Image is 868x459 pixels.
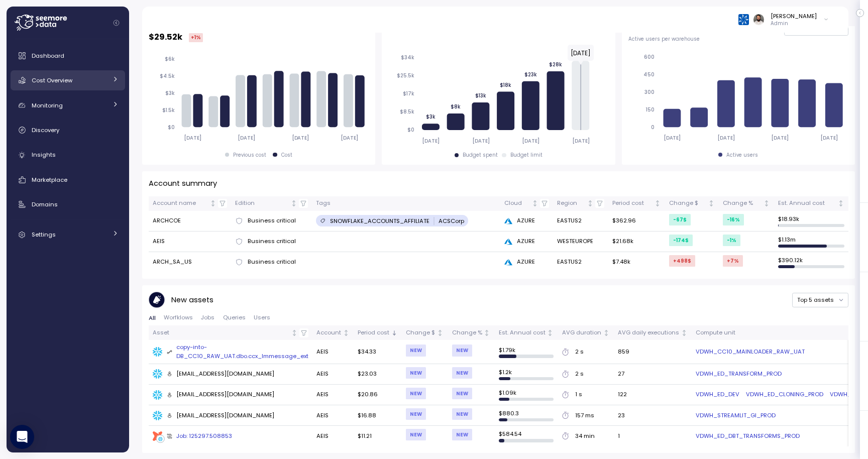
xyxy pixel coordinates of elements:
td: $ 18.93k [774,211,848,232]
div: Budget spent [463,152,498,159]
text: [DATE] [571,49,591,57]
div: Not sorted [763,200,770,207]
td: 1 [614,426,692,446]
tspan: $3k [426,113,436,120]
a: Monitoring [11,95,125,116]
tspan: 450 [643,71,655,78]
th: CloudNot sorted [500,196,553,211]
tspan: [DATE] [184,135,201,141]
span: All [149,315,156,321]
div: Not sorted [437,329,444,336]
div: Est. Annual cost [778,199,836,208]
th: Account nameNot sorted [149,196,231,211]
div: Edition [235,199,289,208]
div: AZURE [504,237,549,246]
div: -1 % [723,235,740,246]
td: ARCH_SA_US [149,252,231,272]
div: Not sorted [837,200,844,207]
tspan: $25.5k [397,72,414,79]
td: $21.68k [608,232,665,252]
td: $34.33 [354,340,402,364]
div: Asset [153,328,290,337]
div: 2 s [575,348,584,357]
div: NEW [452,345,472,356]
button: Collapse navigation [110,19,123,27]
div: Cost [281,152,292,159]
div: 2 s [575,370,584,379]
div: NEW [406,345,426,356]
td: EASTUS2 [553,211,608,232]
div: [PERSON_NAME] [771,12,817,20]
th: Change $Not sorted [402,325,448,340]
div: [EMAIL_ADDRESS][DOMAIN_NAME] [167,411,275,420]
a: Job: 125297.508853 [153,431,308,441]
tspan: $28k [549,61,562,68]
div: AZURE [504,216,549,225]
p: New assets [171,294,213,306]
td: $ 584.54 [495,426,558,446]
td: AEIS [312,385,354,405]
div: Active users per warehouse [628,36,848,43]
th: Change %Not sorted [719,196,774,211]
p: Account summary [149,178,217,189]
td: $ 1.09k [495,385,558,405]
div: Job: 125297.508853 [167,432,233,441]
td: $362.96 [608,211,665,232]
tspan: [DATE] [821,135,838,141]
div: Change $ [669,199,706,208]
a: VDWH_CC10_MAINLOADER_RAW_UAT [696,348,805,357]
th: RegionNot sorted [553,196,608,211]
th: AVG daily executionsNot sorted [614,325,692,340]
th: Change %Not sorted [448,325,494,340]
div: -16 % [723,214,744,225]
span: Business critical [248,216,296,225]
tspan: $17k [403,90,414,97]
p: $ 29.52k [149,31,182,44]
span: Dashboard [32,52,64,60]
div: Not sorted [681,329,688,336]
span: Domains [32,200,58,208]
div: NEW [452,429,472,440]
td: AEIS [312,364,354,385]
tspan: $4.5k [160,73,175,79]
div: NEW [452,388,472,399]
div: Period cost [358,328,389,337]
div: Active users [726,152,758,159]
div: Region [557,199,586,208]
div: copy-into-DB_CC10_RAW_UAT.dbo.ccx_lmmessage_ext [167,343,309,361]
div: Not sorted [603,329,610,336]
span: Monitoring [32,101,63,109]
tspan: $13k [475,92,486,99]
div: Change % [723,199,761,208]
p: SNOWFLAKE_ACCOUNTS_AFFILIATE [330,217,429,225]
span: Queries [223,315,246,320]
div: Not sorted [291,329,298,336]
div: AVG duration [562,328,601,337]
div: NEW [452,408,472,420]
tspan: $18k [500,81,511,88]
tspan: $8k [451,103,461,110]
button: Top 5 assets [792,293,848,307]
div: Not sorted [531,200,538,207]
th: AccountNot sorted [312,325,354,340]
tspan: 600 [644,54,655,60]
th: Change $Not sorted [665,196,719,211]
tspan: [DATE] [663,135,681,141]
div: Not sorted [209,200,216,207]
span: Insights [32,151,56,159]
td: 859 [614,340,692,364]
a: Domains [11,194,125,214]
div: Not sorted [587,200,594,207]
tspan: [DATE] [422,138,440,144]
td: 27 [614,364,692,385]
th: Est. Annual costNot sorted [495,325,558,340]
div: [EMAIL_ADDRESS][DOMAIN_NAME] [167,370,275,379]
div: Est. Annual cost [499,328,546,337]
tspan: $23k [524,71,537,78]
tspan: [DATE] [341,135,359,141]
div: Not sorted [654,200,661,207]
div: Change % [452,328,482,337]
td: $ 1.2k [495,364,558,385]
a: VDWH_STREAMLIT_GI_PROD [696,411,776,420]
td: $11.21 [354,426,402,446]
